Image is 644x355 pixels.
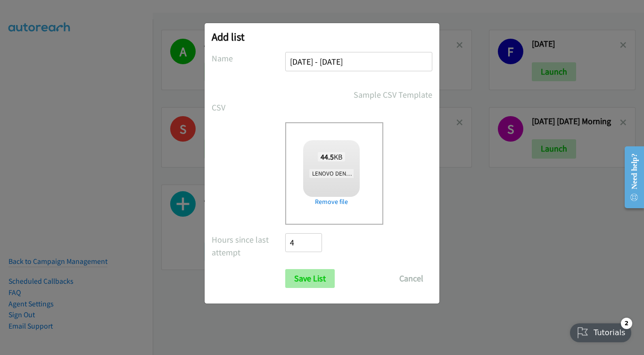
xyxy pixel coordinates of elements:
[212,101,285,114] label: CSV
[212,30,432,43] h2: Add list
[212,52,285,65] label: Name
[354,88,432,101] a: Sample CSV Template
[321,152,334,161] strong: 44.5
[285,269,335,288] input: Save List
[212,233,285,259] label: Hours since last attempt
[390,269,432,288] button: Cancel
[303,197,360,207] a: Remove file
[564,314,637,348] iframe: Checklist
[309,169,407,178] span: LENOVO DENTSU - SEP 15[DATE].csv
[617,140,644,215] iframe: Resource Center
[318,152,346,161] span: KB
